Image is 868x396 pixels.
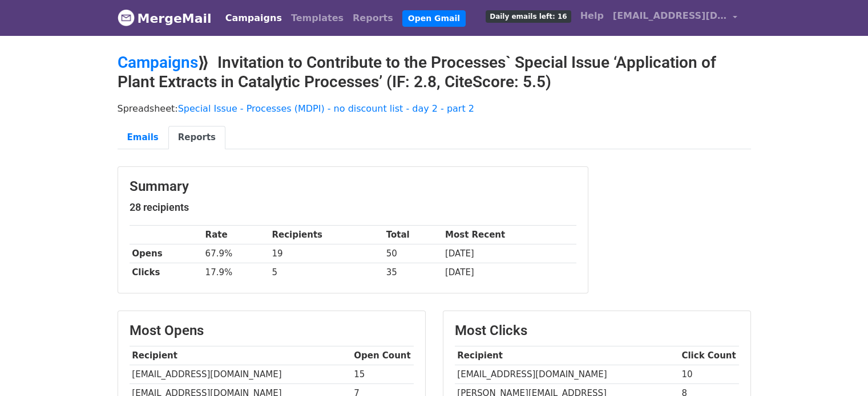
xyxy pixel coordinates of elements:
h3: Summary [130,178,576,195]
a: Open Gmail [402,10,466,27]
h5: 28 recipients [130,201,576,214]
a: Reports [168,126,225,149]
th: Recipient [130,346,352,365]
th: Click Count [679,346,739,365]
span: Daily emails left: 16 [486,10,571,23]
h2: ⟫ Invitation to Contribute to the Processes` Special Issue ‘Application of Plant Extracts in Cata... [118,53,751,91]
th: Recipients [269,226,383,244]
a: Help [576,5,608,27]
th: Recipient [455,346,679,365]
a: [EMAIL_ADDRESS][DOMAIN_NAME] [608,5,742,31]
td: [EMAIL_ADDRESS][DOMAIN_NAME] [130,365,352,384]
td: [DATE] [442,263,576,282]
td: 50 [383,244,442,263]
td: 35 [383,263,442,282]
img: MergeMail logo [118,9,135,26]
td: [EMAIL_ADDRESS][DOMAIN_NAME] [455,365,679,384]
span: [EMAIL_ADDRESS][DOMAIN_NAME] [613,9,727,23]
td: 15 [352,365,414,384]
h3: Most Clicks [455,322,739,339]
th: Total [383,226,442,244]
a: Templates [286,7,348,30]
td: 67.9% [203,244,269,263]
th: Rate [203,226,269,244]
h3: Most Opens [130,322,414,339]
a: Reports [348,7,398,30]
td: 19 [269,244,383,263]
td: 10 [679,365,739,384]
td: [DATE] [442,244,576,263]
th: Open Count [352,346,414,365]
a: Daily emails left: 16 [481,5,575,27]
a: Campaigns [118,53,198,72]
th: Clicks [130,263,203,282]
th: Opens [130,244,203,263]
a: Campaigns [221,7,286,30]
a: MergeMail [118,6,212,30]
td: 17.9% [203,263,269,282]
a: Special Issue - Processes (MDPI) - no discount list - day 2 - part 2 [178,103,474,114]
a: Emails [118,126,168,149]
td: 5 [269,263,383,282]
p: Spreadsheet: [118,103,751,115]
th: Most Recent [442,226,576,244]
